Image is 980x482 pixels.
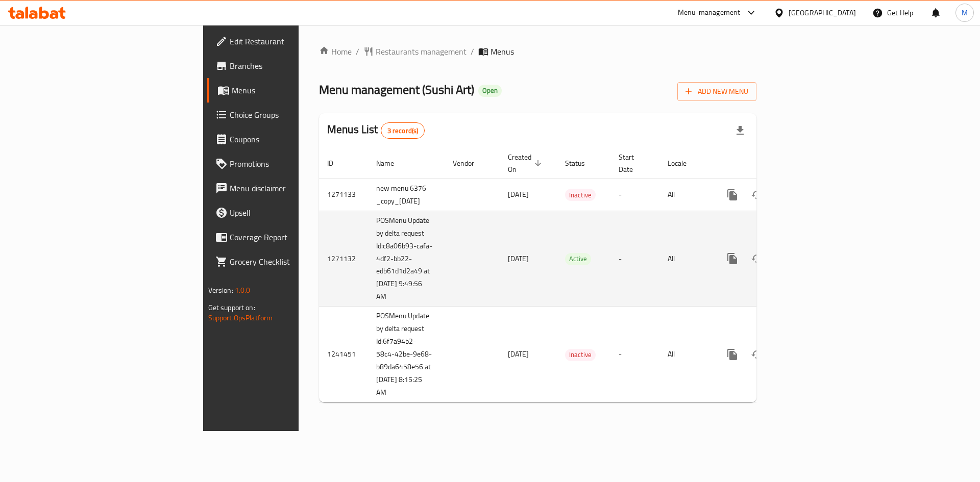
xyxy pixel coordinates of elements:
[728,118,752,143] div: Export file
[962,7,968,18] span: M
[720,183,745,207] button: more
[659,307,712,402] td: All
[381,126,425,136] span: 3 record(s)
[232,84,359,96] span: Menus
[207,54,367,78] a: Branches
[659,211,712,307] td: All
[319,78,474,101] span: Menu management ( Sushi Art )
[319,148,826,403] table: enhanced table
[685,85,748,98] span: Add New Menu
[565,189,596,201] span: Inactive
[230,182,359,194] span: Menu disclaimer
[207,151,367,176] a: Promotions
[720,246,745,271] button: more
[491,45,514,58] span: Menus
[659,179,712,211] td: All
[363,45,467,58] a: Restaurants management
[208,284,233,297] span: Version:
[230,35,359,47] span: Edit Restaurant
[207,249,367,274] a: Grocery Checklist
[368,179,445,211] td: new menu 6376 _copy_[DATE]
[745,342,769,367] button: Change Status
[508,188,529,201] span: [DATE]
[230,256,359,268] span: Grocery Checklist
[508,347,529,361] span: [DATE]
[208,311,273,324] a: Support.OpsPlatform
[565,157,598,169] span: Status
[677,82,756,101] button: Add New Menu
[619,151,647,175] span: Start Date
[745,246,769,271] button: Change Status
[207,225,367,249] a: Coverage Report
[376,45,467,58] span: Restaurants management
[610,211,659,307] td: -
[207,127,367,151] a: Coupons
[745,183,769,207] button: Change Status
[678,7,741,19] div: Menu-management
[327,122,425,139] h2: Menus List
[712,148,826,179] th: Actions
[668,157,700,169] span: Locale
[208,301,255,314] span: Get support on:
[235,284,251,297] span: 1.0.0
[368,307,445,402] td: POSMenu Update by delta request Id:6f7a94b2-58c4-42be-9e68-b89da6458e56 at [DATE] 8:15:25 AM
[319,45,756,58] nav: breadcrumb
[471,45,474,58] li: /
[789,7,856,18] div: [GEOGRAPHIC_DATA]
[230,207,359,219] span: Upsell
[207,176,367,200] a: Menu disclaimer
[565,253,591,265] span: Active
[207,103,367,127] a: Choice Groups
[508,252,529,265] span: [DATE]
[230,109,359,121] span: Choice Groups
[565,189,596,201] div: Inactive
[453,157,487,169] span: Vendor
[230,133,359,145] span: Coupons
[207,200,367,225] a: Upsell
[230,60,359,72] span: Branches
[230,158,359,170] span: Promotions
[207,78,367,103] a: Menus
[720,342,745,367] button: more
[478,86,502,95] span: Open
[368,211,445,307] td: POSMenu Update by delta request Id:c8a06b93-cafa-4df2-bb22-edb61d1d2a49 at [DATE] 9:49:56 AM
[381,122,425,139] div: Total records count
[230,231,359,243] span: Coverage Report
[610,179,659,211] td: -
[207,29,367,54] a: Edit Restaurant
[565,349,596,361] span: Inactive
[610,307,659,402] td: -
[508,151,545,175] span: Created On
[376,157,407,169] span: Name
[327,157,347,169] span: ID
[478,85,502,97] div: Open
